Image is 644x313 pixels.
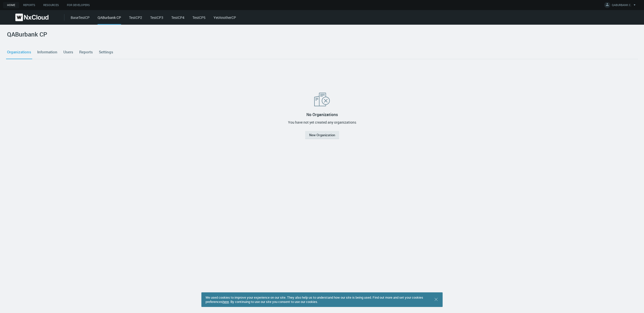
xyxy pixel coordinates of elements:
[78,45,94,59] a: Reports
[129,15,142,20] a: TestCP2
[305,131,339,139] button: New Organization
[19,2,39,8] a: Reports
[150,15,163,20] a: TestCP3
[98,45,114,59] a: Settings
[3,2,19,8] a: Home
[6,45,32,59] a: Organizations
[612,3,631,9] span: QABURBANK C.
[223,299,229,304] a: here
[71,15,90,20] a: BaseTestCP
[214,15,236,20] a: YetAnotherCP
[7,31,47,38] h2: QABurbank CP
[36,45,58,59] a: Information
[15,14,49,21] img: Nx Cloud logo
[62,45,74,59] a: Users
[206,295,423,304] span: We used cookies to improve your experience on our site. They also help us to understand how our s...
[229,299,318,304] span: . By continuing to use our site you consent to use our cookies.
[192,15,206,20] a: TestCP5
[288,120,356,125] div: You have not yet created any organizations
[63,2,94,8] a: For Developers
[171,15,184,20] a: TestCP4
[306,112,338,118] div: No Organizations
[98,15,121,25] div: QABurbank CP
[39,2,63,8] a: Resources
